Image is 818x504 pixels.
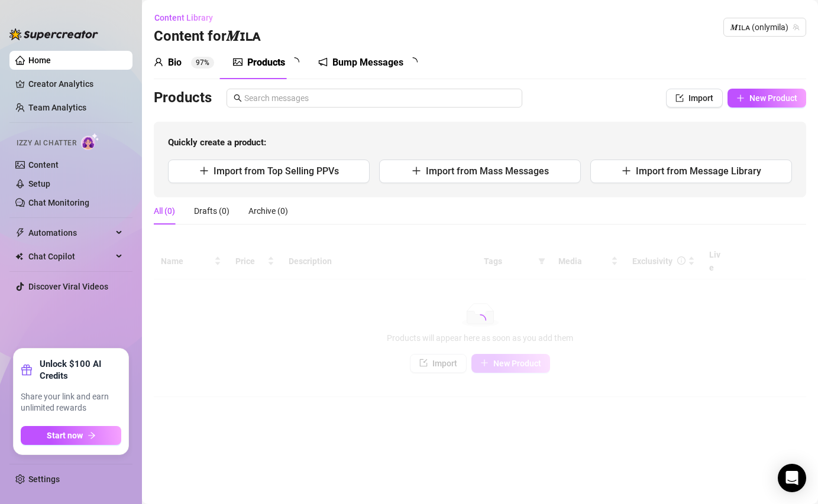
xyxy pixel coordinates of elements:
[9,28,98,40] img: logo-BBDzfeDw.svg
[47,431,83,440] span: Start now
[408,57,418,67] span: loading
[248,204,288,217] div: Archive (0)
[426,165,549,177] span: Import from Mass Messages
[379,160,581,183] button: Import from Mass Messages
[290,57,299,67] span: loading
[28,103,86,112] a: Team Analytics
[778,464,806,492] div: Open Intercom Messenger
[154,89,212,108] h3: Products
[168,160,370,183] button: Import from Top Selling PPVs
[730,18,799,36] span: 𝑴ɪʟᴀ (onlymila)
[247,56,285,70] div: Products
[199,166,209,175] span: plus
[28,160,59,170] a: Content
[622,166,631,175] span: plus
[21,426,121,445] button: Start nowarrow-right
[154,13,213,22] span: Content Library
[688,93,713,103] span: Import
[412,166,421,175] span: plus
[17,138,76,149] span: Izzy AI Chatter
[214,165,339,177] span: Import from Top Selling PPVs
[15,228,25,238] span: thunderbolt
[154,57,163,67] span: user
[675,94,684,102] span: import
[666,89,723,108] button: Import
[28,474,60,484] a: Settings
[191,57,214,69] sup: 97%
[28,56,51,65] a: Home
[318,57,328,67] span: notification
[81,133,99,150] img: AI Chatter
[233,57,243,67] span: picture
[793,24,800,31] span: team
[636,165,761,177] span: Import from Message Library
[474,314,486,326] span: loading
[154,204,175,217] div: All (0)
[88,431,96,440] span: arrow-right
[194,204,229,217] div: Drafts (0)
[154,27,260,46] h3: Content for 𝑴ɪʟᴀ
[168,137,266,148] strong: Quickly create a product:
[168,56,182,70] div: Bio
[28,282,108,291] a: Discover Viral Videos
[21,391,121,414] span: Share your link and earn unlimited rewards
[234,94,242,102] span: search
[736,94,745,102] span: plus
[28,247,112,266] span: Chat Copilot
[28,198,89,207] a: Chat Monitoring
[28,179,50,188] a: Setup
[15,252,23,261] img: Chat Copilot
[21,364,33,376] span: gift
[28,74,123,93] a: Creator Analytics
[590,160,792,183] button: Import from Message Library
[28,223,112,242] span: Automations
[749,93,797,103] span: New Product
[244,92,515,105] input: Search messages
[728,89,806,108] button: New Product
[332,56,403,70] div: Bump Messages
[154,8,222,27] button: Content Library
[40,358,121,382] strong: Unlock $100 AI Credits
